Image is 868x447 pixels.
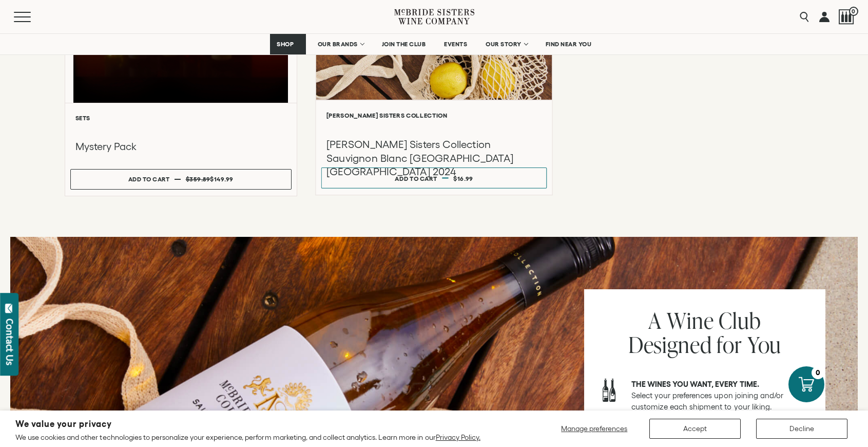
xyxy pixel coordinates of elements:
[486,41,522,48] span: OUR STORY
[70,169,292,190] button: Add to cart $359.89 $149.99
[649,419,741,439] button: Accept
[667,305,713,336] span: Wine
[628,329,712,360] span: Designed
[555,419,634,439] button: Manage preferences
[382,41,426,48] span: JOIN THE CLUB
[326,112,542,119] h6: [PERSON_NAME] Sisters Collection
[186,176,210,182] s: $359.89
[444,41,467,48] span: EVENTS
[210,176,234,182] span: $149.99
[561,424,627,433] span: Manage preferences
[631,379,812,413] p: Select your preferences upon joining and/or customize each shipment to your liking.
[15,420,480,429] h2: We value your privacy
[436,433,480,441] a: Privacy Policy.
[812,366,824,379] div: 0
[437,34,474,54] a: EVENTS
[631,380,759,388] strong: The wines you want, every time.
[719,305,761,336] span: Club
[756,419,847,439] button: Decline
[546,41,592,48] span: FIND NEAR YOU
[311,34,370,54] a: OUR BRANDS
[75,115,286,121] h6: Sets
[648,305,662,336] span: A
[14,12,51,22] button: Mobile Menu Trigger
[75,140,286,153] h3: Mystery Pack
[479,34,534,54] a: OUR STORY
[747,329,782,360] span: You
[539,34,599,54] a: FIND NEAR YOU
[395,171,437,186] div: Add to cart
[321,167,547,189] button: Add to cart $16.99
[277,41,294,48] span: SHOP
[717,329,742,360] span: for
[318,41,358,48] span: OUR BRANDS
[453,175,473,181] span: $16.99
[128,172,170,187] div: Add to cart
[15,433,480,442] p: We use cookies and other technologies to personalize your experience, perform marketing, and coll...
[270,34,306,54] a: SHOP
[5,319,15,365] div: Contact Us
[849,7,858,16] span: 0
[326,138,542,179] h3: [PERSON_NAME] Sisters Collection Sauvignon Blanc [GEOGRAPHIC_DATA] [GEOGRAPHIC_DATA] 2024
[375,34,433,54] a: JOIN THE CLUB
